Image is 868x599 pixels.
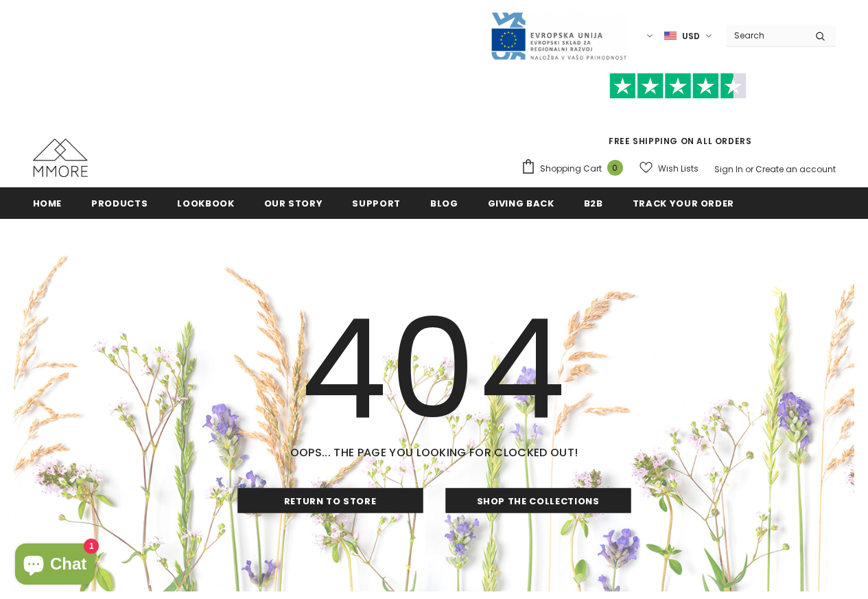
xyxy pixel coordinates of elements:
[664,30,677,42] img: USD
[633,197,734,210] span: Track your order
[490,30,627,41] a: Javni Razpis
[284,495,377,508] span: Return to Store
[745,163,753,175] span: or
[521,99,836,134] iframe: Customer reviews powered by Trustpilot
[488,187,554,218] a: Giving back
[352,197,401,210] span: support
[521,158,630,179] a: Shopping Cart 0
[714,163,743,175] a: Sign In
[174,301,694,438] h1: 404
[682,30,700,43] span: USD
[177,197,234,210] span: Lookbook
[607,160,623,176] span: 0
[633,187,734,218] a: Track your order
[755,163,836,175] a: Create an account
[658,162,699,176] span: Wish Lists
[264,197,323,210] span: Our Story
[477,495,600,508] span: Shop the Collections
[430,197,458,210] span: Blog
[488,197,554,210] span: Giving back
[352,187,401,218] a: support
[91,197,148,210] span: Products
[430,187,458,218] a: Blog
[290,445,578,460] span: Oops... the page you looking for clocked out!
[490,11,627,61] img: Javni Razpis
[33,139,88,177] img: MMORE Cases
[445,489,631,513] a: Shop the Collections
[584,197,603,210] span: B2B
[237,489,423,513] a: Return to Store
[33,187,62,218] a: Home
[584,187,603,218] a: B2B
[264,187,323,218] a: Our Story
[609,73,747,99] img: Trust Pilot Stars
[33,197,62,210] span: Home
[177,187,234,218] a: Lookbook
[521,79,836,147] span: FREE SHIPPING ON ALL ORDERS
[11,543,99,588] inbox-online-store-chat: Shopify online store chat
[640,156,699,180] a: Wish Lists
[540,162,602,176] span: Shopping Cart
[91,187,148,218] a: Products
[726,25,805,45] input: Search Site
